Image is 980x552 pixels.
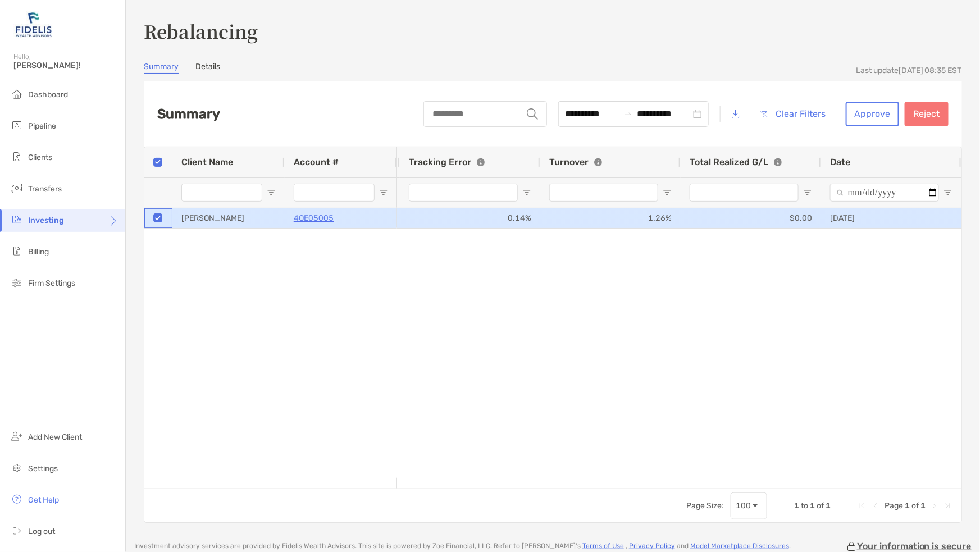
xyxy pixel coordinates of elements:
[522,188,531,197] button: Open Filter Menu
[10,87,24,101] img: dashboard icon
[690,184,799,202] input: Total Realized G/L Filter Input
[28,495,59,505] span: Get Help
[905,102,949,126] button: Reject
[10,461,24,475] img: settings icon
[379,188,388,197] button: Open Filter Menu
[267,188,276,197] button: Open Filter Menu
[920,501,926,510] span: 1
[10,430,24,443] img: add_new_client icon
[10,244,24,258] img: billing icon
[10,276,24,289] img: firm-settings icon
[731,492,767,519] div: Page Size
[885,501,903,510] span: Page
[681,208,821,228] div: $0.00
[28,527,55,536] span: Log out
[911,501,919,510] span: of
[28,153,52,162] span: Clients
[826,501,831,510] span: 1
[856,66,962,75] div: Last update [DATE] 08:35 EST
[181,184,262,202] input: Client Name Filter Input
[28,464,58,473] span: Settings
[803,188,812,197] button: Open Filter Menu
[28,279,75,288] span: Firm Settings
[905,501,910,510] span: 1
[10,213,24,226] img: investing icon
[10,181,24,195] img: transfers icon
[760,111,768,117] img: button icon
[144,18,962,44] h3: Rebalancing
[294,157,339,167] span: Account #
[871,501,880,510] div: Previous Page
[821,208,961,228] div: [DATE]
[857,541,972,551] p: Your information is secure
[629,542,675,550] a: Privacy Policy
[846,102,899,126] button: Approve
[527,108,538,120] img: input icon
[736,501,751,510] div: 100
[943,501,952,510] div: Last Page
[172,208,285,228] div: [PERSON_NAME]
[549,157,602,167] div: Turnover
[400,208,540,228] div: 0.14%
[10,492,24,506] img: get-help icon
[28,184,62,194] span: Transfers
[28,216,64,225] span: Investing
[830,157,850,167] span: Date
[549,184,658,202] input: Turnover Filter Input
[817,501,824,510] span: of
[10,524,24,537] img: logout icon
[858,501,867,510] div: First Page
[930,501,939,510] div: Next Page
[134,542,791,550] p: Investment advisory services are provided by Fidelis Wealth Advisors . This site is powered by Zo...
[810,501,815,510] span: 1
[181,157,233,167] span: Client Name
[13,61,118,70] span: [PERSON_NAME]!
[157,106,220,122] h2: Summary
[10,150,24,163] img: clients icon
[294,211,334,225] a: 4QE05005
[28,121,56,131] span: Pipeline
[686,501,724,510] div: Page Size:
[623,110,632,118] span: to
[794,501,799,510] span: 1
[943,188,952,197] button: Open Filter Menu
[144,62,179,74] a: Summary
[623,110,632,118] span: swap-right
[582,542,624,550] a: Terms of Use
[294,184,375,202] input: Account # Filter Input
[28,247,49,257] span: Billing
[751,102,835,126] button: Clear Filters
[10,118,24,132] img: pipeline icon
[409,184,518,202] input: Tracking Error Filter Input
[540,208,681,228] div: 1.26%
[13,4,54,45] img: Zoe Logo
[409,157,485,167] div: Tracking Error
[690,157,782,167] div: Total Realized G/L
[663,188,672,197] button: Open Filter Menu
[28,432,82,442] span: Add New Client
[690,542,789,550] a: Model Marketplace Disclosures
[830,184,939,202] input: Date Filter Input
[28,90,68,99] span: Dashboard
[195,62,220,74] a: Details
[801,501,808,510] span: to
